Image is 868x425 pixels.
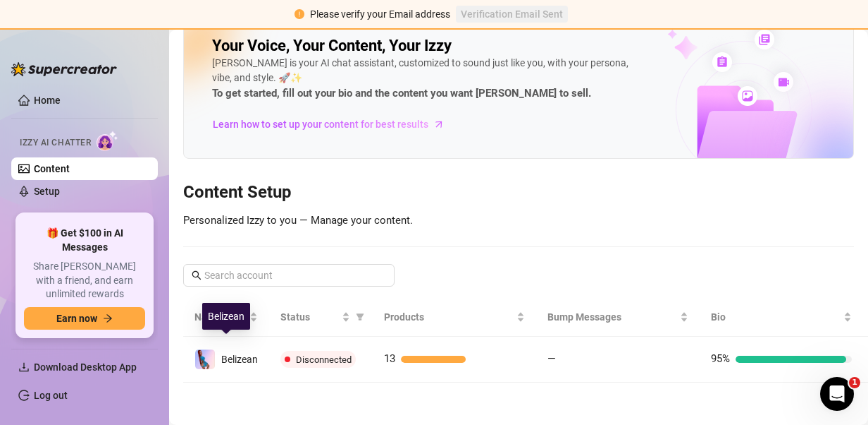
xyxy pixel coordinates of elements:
[536,298,700,337] th: Bump Messages
[547,352,556,365] span: —
[212,87,591,100] strong: To get started, fill out your bio and the content you want [PERSON_NAME] to sell.
[711,309,841,325] span: Bio
[34,390,68,401] a: Log out
[194,309,247,325] span: Name
[547,309,677,325] span: Bump Messages
[18,361,30,373] span: download
[20,136,91,150] span: Izzy AI Chatter
[212,56,635,102] div: [PERSON_NAME] is your AI chat assistant, customized to sound just like you, with your persona, vi...
[353,306,367,328] span: filter
[24,307,145,330] button: Earn nowarrow-right
[34,361,137,373] span: Download Desktop App
[384,352,395,365] span: 13
[294,9,304,19] span: exclamation-circle
[11,62,117,76] img: logo-BBDzfeDw.svg
[34,95,61,106] a: Home
[24,227,145,254] span: 🎁 Get $100 in AI Messages
[820,377,854,411] iframe: Intercom live chat
[432,117,446,131] span: arrow-right
[635,14,853,158] img: ai-chatter-content-library-cLFOSyPT.png
[34,163,70,174] a: Content
[183,298,269,337] th: Name
[849,377,860,388] span: 1
[103,313,113,323] span: arrow-right
[97,131,118,151] img: AI Chatter
[213,116,428,132] span: Learn how to set up your content for best results
[183,181,854,204] h3: Content Setup
[34,186,60,197] a: Setup
[384,309,514,325] span: Products
[310,6,450,22] div: Please verify your Email address
[183,214,413,227] span: Personalized Izzy to you — Manage your content.
[700,298,863,337] th: Bio
[212,113,455,136] a: Learn how to set up your content for best results
[24,260,145,301] span: Share [PERSON_NAME] with a friend, and earn unlimited rewards
[56,313,97,324] span: Earn now
[356,313,364,321] span: filter
[202,303,250,330] div: Belizean
[204,268,375,283] input: Search account
[221,354,258,365] span: Belizean
[192,270,201,280] span: search
[711,352,730,365] span: 95%
[212,36,452,56] h2: Your Voice, Your Content, Your Izzy
[280,309,339,325] span: Status
[456,6,568,23] button: Verification Email Sent
[373,298,536,337] th: Products
[195,349,215,369] img: Belizean
[269,298,373,337] th: Status
[296,354,352,365] span: Disconnected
